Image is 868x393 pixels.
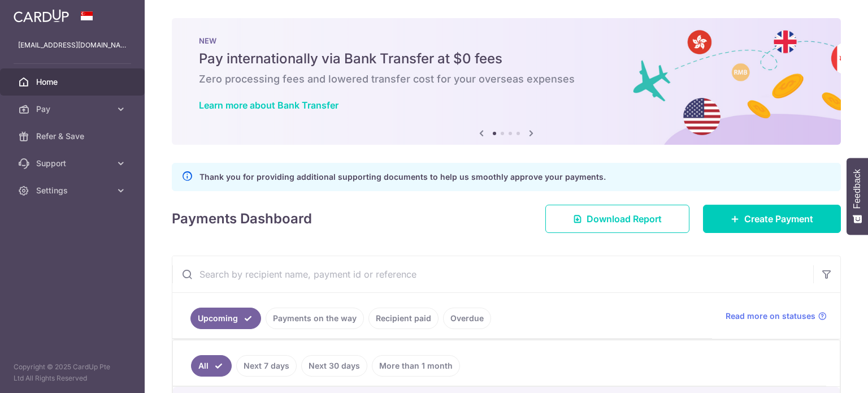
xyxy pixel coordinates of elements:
[172,256,813,292] input: Search by recipient name, payment id or reference
[372,355,460,377] a: More than 1 month
[199,100,338,111] a: Learn more about Bank Transfer
[172,18,841,145] img: Bank transfer banner
[199,170,606,184] p: Thank you for providing additional supporting documents to help us smoothly approve your payments.
[443,308,491,329] a: Overdue
[199,72,814,86] h6: Zero processing fees and lowered transfer cost for your overseas expenses
[266,308,364,329] a: Payments on the way
[301,355,367,377] a: Next 30 days
[726,310,815,322] span: Read more on statuses
[36,103,111,115] span: Pay
[703,205,841,233] a: Create Payment
[726,310,827,322] a: Read more on statuses
[14,9,69,23] img: CardUp
[545,205,689,233] a: Download Report
[744,212,813,226] span: Create Payment
[796,359,857,387] iframe: Opens a widget where you can find more information
[36,185,111,196] span: Settings
[199,36,814,45] p: NEW
[368,308,439,329] a: Recipient paid
[36,76,111,88] span: Home
[36,158,111,169] span: Support
[587,212,662,226] span: Download Report
[191,355,232,377] a: All
[236,355,297,377] a: Next 7 days
[847,158,868,235] button: Feedback - Show survey
[199,50,814,68] h5: Pay internationally via Bank Transfer at $0 fees
[190,308,261,329] a: Upcoming
[852,169,862,209] span: Feedback
[172,209,312,229] h4: Payments Dashboard
[18,40,127,51] p: [EMAIL_ADDRESS][DOMAIN_NAME]
[36,131,111,142] span: Refer & Save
